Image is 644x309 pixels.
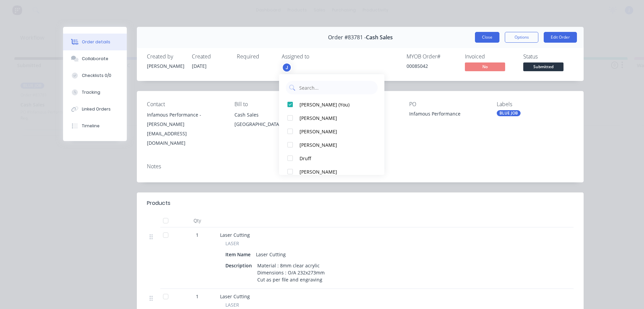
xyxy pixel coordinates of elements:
[234,120,311,129] div: [GEOGRAPHIC_DATA],
[282,62,292,73] button: J
[147,199,170,207] div: Products
[300,155,370,162] div: Druff
[300,115,370,122] div: [PERSON_NAME]
[225,301,239,308] span: LASER
[82,56,108,62] div: Collaborate
[465,62,505,71] span: No
[300,141,370,148] div: [PERSON_NAME]
[220,232,250,238] span: Laser Cutting
[255,261,327,284] div: Material : 8mm clear acrylic Dimensions : O/A 232x273mm Cut as per file and engraving
[196,231,199,238] span: 1
[82,73,111,79] div: Checklists 0/0
[234,110,311,120] div: Cash Sales
[300,128,370,135] div: [PERSON_NAME]
[225,250,253,259] div: Item Name
[147,53,184,60] div: Created by
[523,53,574,60] div: Status
[523,62,563,73] button: Submitted
[279,151,384,165] button: Druff
[409,110,486,120] div: Infamous Performance
[147,129,224,148] div: [EMAIL_ADDRESS][DOMAIN_NAME]
[147,62,184,70] div: [PERSON_NAME]
[225,240,239,247] span: LASER
[220,293,250,300] span: Laser Cutting
[147,110,224,129] div: Infamous Performance - [PERSON_NAME]
[177,214,217,227] div: Qty
[192,53,229,60] div: Created
[63,101,127,118] button: Linked Orders
[328,34,366,41] span: Order #83781 -
[63,50,127,67] button: Collaborate
[497,101,574,107] div: Labels
[253,250,288,259] div: Laser Cutting
[282,53,349,60] div: Assigned to
[147,101,224,107] div: Contact
[63,118,127,134] button: Timeline
[225,261,255,270] div: Description
[82,123,100,129] div: Timeline
[63,34,127,50] button: Order details
[505,32,538,43] button: Options
[300,101,370,108] div: [PERSON_NAME] (You)
[475,32,499,43] button: Close
[82,39,110,45] div: Order details
[63,67,127,84] button: Checklists 0/0
[234,101,311,107] div: Bill to
[196,293,199,300] span: 1
[237,53,274,60] div: Required
[279,165,384,178] button: [PERSON_NAME]
[300,168,370,175] div: [PERSON_NAME]
[63,84,127,101] button: Tracking
[147,163,574,170] div: Notes
[497,110,521,116] div: BLUE JOB
[147,110,224,148] div: Infamous Performance - [PERSON_NAME][EMAIL_ADDRESS][DOMAIN_NAME]
[234,110,311,132] div: Cash Sales[GEOGRAPHIC_DATA],
[465,53,515,60] div: Invoiced
[82,89,100,95] div: Tracking
[366,34,393,41] span: Cash Sales
[544,32,577,43] button: Edit Order
[299,81,374,94] input: Search...
[82,106,111,112] div: Linked Orders
[407,53,457,60] div: MYOB Order #
[192,63,207,69] span: [DATE]
[279,98,384,111] button: [PERSON_NAME] (You)
[409,101,486,107] div: PO
[279,138,384,151] button: [PERSON_NAME]
[407,62,457,70] div: 00085042
[523,62,563,71] span: Submitted
[279,125,384,138] button: [PERSON_NAME]
[279,111,384,125] button: [PERSON_NAME]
